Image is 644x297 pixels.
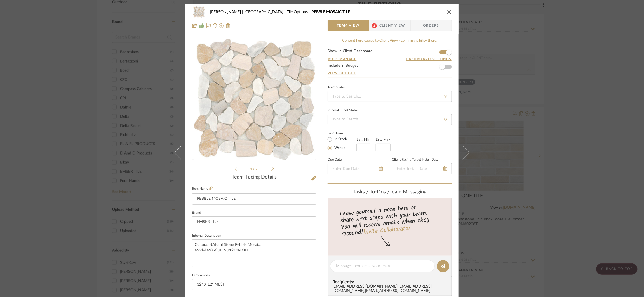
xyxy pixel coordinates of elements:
[328,158,342,161] label: Due Date
[328,114,452,125] input: Type to Search…
[192,274,210,277] label: Dimensions
[333,137,347,142] label: In Stock
[253,167,256,171] span: /
[192,212,201,214] label: Brand
[332,279,449,284] span: Recipients:
[328,136,356,151] mat-radio-group: Select item type
[328,163,387,174] input: Enter Due Date
[417,20,445,31] span: Orders
[337,20,360,31] span: Team View
[192,6,206,18] img: 17685a2d-3be5-489a-91cb-cfad139d84b6_48x40.jpg
[328,56,357,61] button: Bulk Manage
[192,193,316,205] input: Enter Item Name
[250,167,253,171] span: 1
[363,224,411,237] a: Invite Collaborator
[333,146,345,151] label: Weeks
[328,91,452,102] input: Type to Search…
[287,10,311,14] span: Tile Options
[447,9,452,15] button: close
[379,20,405,31] span: Client View
[210,10,287,14] span: [PERSON_NAME] | [GEOGRAPHIC_DATA]
[392,163,452,174] input: Enter Install Date
[328,86,345,89] div: Team Status
[328,71,452,75] a: View Budget
[376,137,391,141] label: Est. Max
[192,186,213,191] label: Item Name
[311,10,350,14] span: PEBBLE MOSAIC TILE
[192,279,316,290] input: Enter the dimensions of this item
[406,56,452,61] button: Dashboard Settings
[327,201,453,239] div: Leave yourself a note here or share next steps with your team. You will receive emails when they ...
[332,284,449,293] div: [EMAIL_ADDRESS][DOMAIN_NAME] , [EMAIL_ADDRESS][DOMAIN_NAME] , [EMAIL_ADDRESS][DOMAIN_NAME]
[372,23,377,28] span: 2
[356,137,371,141] label: Est. Min
[328,131,356,136] label: Lead Time
[194,39,315,160] img: 17685a2d-3be5-489a-91cb-cfad139d84b6_436x436.jpg
[353,189,390,194] span: Tasks / To-Dos /
[392,158,438,161] label: Client-Facing Target Install Date
[328,38,452,44] div: Content here copies to Client View - confirm visibility there.
[328,189,452,195] div: team Messaging
[192,174,316,180] div: Team-Facing Details
[328,109,358,112] div: Internal Client Status
[226,23,230,28] img: Remove from project
[192,216,316,227] input: Enter Brand
[192,234,221,237] label: Internal Description
[256,167,258,171] span: 2
[192,39,316,160] div: 0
